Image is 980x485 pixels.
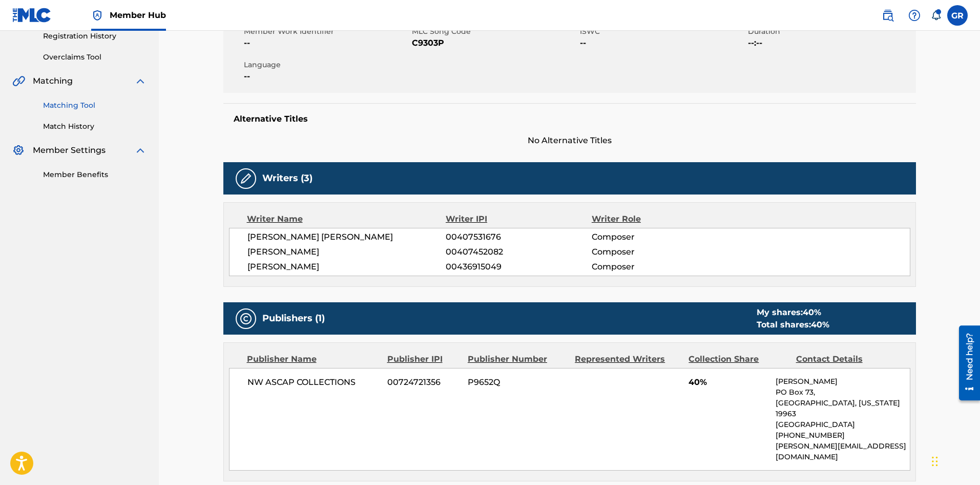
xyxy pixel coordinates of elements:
[387,353,460,365] div: Publisher IPI
[757,319,829,331] div: Total shares:
[468,376,567,389] span: P9652Q
[776,376,909,387] p: [PERSON_NAME]
[223,134,916,147] span: No Alternative Titles
[412,37,577,49] span: C9303P
[689,353,788,365] div: Collection Share
[247,376,380,389] span: NW ASCAP COLLECTIONS
[947,5,968,26] div: User Menu
[580,37,745,49] span: --
[110,9,166,21] span: Member Hub
[592,246,724,258] span: Composer
[234,114,906,124] h5: Alternative Titles
[12,75,25,87] img: Matching
[931,10,941,21] div: Notifications
[43,169,147,180] a: Member Benefits
[244,37,409,49] span: --
[134,144,147,157] img: expand
[43,31,147,42] a: Registration History
[575,353,681,365] div: Represented Writers
[592,261,724,273] span: Composer
[468,353,567,365] div: Publisher Number
[240,313,252,325] img: Publishers
[580,26,745,37] span: ISWC
[748,37,913,49] span: --:--
[446,261,591,273] span: 00436915049
[592,213,724,225] div: Writer Role
[43,52,147,63] a: Overclaims Tool
[932,446,938,477] div: Drag
[811,320,829,329] span: 40 %
[446,246,591,258] span: 00407452082
[244,26,409,37] span: Member Work Identifier
[796,353,895,365] div: Contact Details
[33,75,73,87] span: Matching
[748,26,913,37] span: Duration
[689,376,768,389] span: 40%
[878,5,898,26] a: Public Search
[244,70,409,83] span: --
[776,419,909,430] p: [GEOGRAPHIC_DATA]
[247,231,446,243] span: [PERSON_NAME] [PERSON_NAME]
[803,307,821,317] span: 40 %
[929,436,980,485] iframe: Chat Widget
[240,172,252,185] img: Writers
[908,9,921,22] img: help
[882,9,894,22] img: search
[43,100,147,111] a: Matching Tool
[247,261,446,273] span: [PERSON_NAME]
[776,387,909,398] p: PO Box 73,
[43,121,147,132] a: Match History
[387,376,460,389] span: 00724721356
[247,246,446,258] span: [PERSON_NAME]
[12,8,52,23] img: MLC Logo
[776,398,909,419] p: [GEOGRAPHIC_DATA], [US_STATE] 19963
[262,172,312,184] h5: Writers (3)
[134,75,147,87] img: expand
[776,430,909,441] p: [PHONE_NUMBER]
[592,231,724,243] span: Composer
[12,144,25,157] img: Member Settings
[776,441,909,462] p: [PERSON_NAME][EMAIL_ADDRESS][DOMAIN_NAME]
[247,353,380,365] div: Publisher Name
[262,313,325,324] h5: Publishers (1)
[247,213,446,225] div: Writer Name
[244,60,409,70] span: Language
[33,144,106,157] span: Member Settings
[951,322,980,404] iframe: Resource Center
[412,26,577,37] span: MLC Song Code
[904,5,925,26] div: Help
[757,306,829,319] div: My shares:
[446,231,591,243] span: 00407531676
[91,9,103,22] img: Top Rightsholder
[446,213,592,225] div: Writer IPI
